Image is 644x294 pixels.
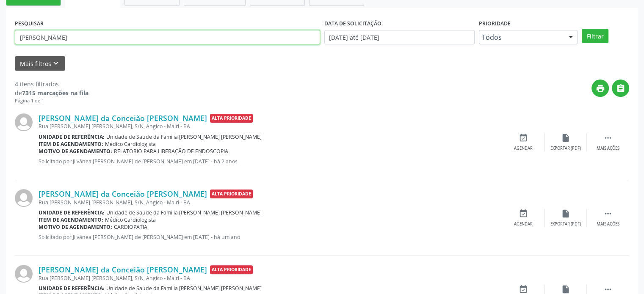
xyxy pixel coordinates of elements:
[39,285,105,292] b: Unidade de referência:
[106,133,262,140] span: Unidade de Saude da Familia [PERSON_NAME] [PERSON_NAME]
[39,234,502,241] p: Solicitado por Jilvânea [PERSON_NAME] de [PERSON_NAME] em [DATE] - há um ano
[210,190,253,198] span: Alta Prioridade
[519,209,528,218] i: event_available
[51,59,61,68] i: keyboard_arrow_down
[603,285,613,294] i: 
[15,17,44,30] label: PESQUISAR
[39,275,502,282] div: Rua [PERSON_NAME] [PERSON_NAME], S/N, Angico - Mairi - BA
[210,265,253,274] span: Alta Prioridade
[39,265,207,274] a: [PERSON_NAME] da Conceião [PERSON_NAME]
[15,88,88,97] div: de
[603,209,613,218] i: 
[612,80,629,97] button: 
[519,133,528,143] i: event_available
[39,199,502,206] div: Rua [PERSON_NAME] [PERSON_NAME], S/N, Angico - Mairi - BA
[15,97,88,104] div: Página 1 de 1
[39,148,112,155] b: Motivo de agendamento:
[105,216,156,223] span: Médico Cardiologista
[561,285,570,294] i: insert_drive_file
[39,113,207,123] a: [PERSON_NAME] da Conceião [PERSON_NAME]
[39,209,105,216] b: Unidade de referência:
[591,80,609,97] button: print
[15,189,33,207] img: img
[39,189,207,198] a: [PERSON_NAME] da Conceião [PERSON_NAME]
[39,216,103,223] b: Item de agendamento:
[582,29,608,43] button: Filtrar
[114,148,228,155] span: RELATORIO PARA LIBERAÇÃO DE ENDOSCOPIA
[39,123,502,130] div: Rua [PERSON_NAME] [PERSON_NAME], S/N, Angico - Mairi - BA
[106,209,262,216] span: Unidade de Saude da Familia [PERSON_NAME] [PERSON_NAME]
[210,114,253,123] span: Alta Prioridade
[514,146,533,151] div: Agendar
[596,84,605,93] i: print
[15,80,88,88] div: 4 itens filtrados
[324,30,475,44] input: Selecione um intervalo
[105,140,156,148] span: Médico Cardiologista
[597,146,619,151] div: Mais ações
[514,221,533,227] div: Agendar
[324,17,381,30] label: DATA DE SOLICITAÇÃO
[550,221,581,227] div: Exportar (PDF)
[550,146,581,151] div: Exportar (PDF)
[39,133,105,140] b: Unidade de referência:
[15,56,65,71] button: Mais filtroskeyboard_arrow_down
[519,285,528,294] i: event_available
[22,89,88,97] strong: 7315 marcações na fila
[106,285,262,292] span: Unidade de Saude da Familia [PERSON_NAME] [PERSON_NAME]
[39,158,502,165] p: Solicitado por Jilvânea [PERSON_NAME] de [PERSON_NAME] em [DATE] - há 2 anos
[15,113,33,131] img: img
[603,133,613,143] i: 
[597,221,619,227] div: Mais ações
[39,140,103,148] b: Item de agendamento:
[561,209,570,218] i: insert_drive_file
[616,84,625,93] i: 
[479,17,511,30] label: Prioridade
[561,133,570,143] i: insert_drive_file
[39,223,112,231] b: Motivo de agendamento:
[114,223,147,231] span: CARDIOPATIA
[482,33,561,41] span: Todos
[15,30,320,44] input: Nome, CNS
